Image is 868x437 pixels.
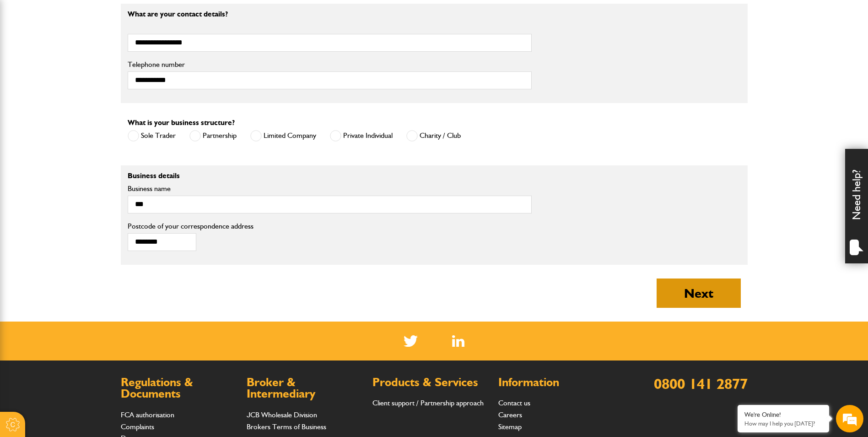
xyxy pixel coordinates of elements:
p: Business details [128,172,532,180]
a: LinkedIn [452,335,464,347]
label: Business name [128,185,532,192]
a: Sitemap [498,422,522,431]
a: Brokers Terms of Business [247,422,326,431]
div: Need help? [845,149,868,263]
label: Partnership [189,130,237,142]
h2: Information [498,377,615,388]
label: Postcode of your correspondence address [128,223,267,230]
h2: Regulations & Documents [121,377,237,400]
button: Next [657,279,741,308]
label: Private Individual [330,130,393,142]
label: Limited Company [250,130,316,142]
a: JCB Wholesale Division [247,410,317,419]
img: Linked In [452,335,464,347]
a: Complaints [121,422,154,431]
img: Twitter [404,335,418,347]
a: 0800 141 2877 [654,375,748,393]
h2: Products & Services [372,377,489,388]
a: Careers [498,410,522,419]
p: What are your contact details? [128,11,532,18]
a: Contact us [498,399,530,407]
h2: Broker & Intermediary [247,377,363,400]
label: Sole Trader [128,130,176,142]
label: Telephone number [128,61,532,68]
div: We're Online! [744,411,822,419]
a: FCA authorisation [121,410,174,419]
a: Client support / Partnership approach [372,399,484,407]
label: What is your business structure? [128,119,235,126]
p: How may I help you today? [744,420,822,427]
label: Charity / Club [406,130,461,142]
